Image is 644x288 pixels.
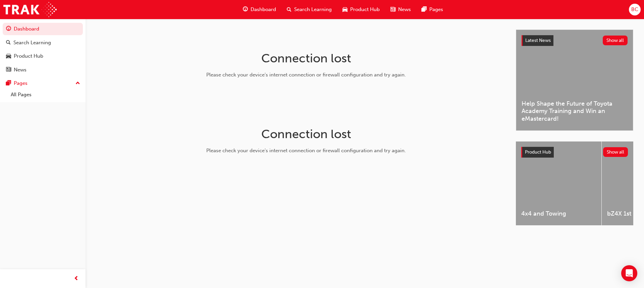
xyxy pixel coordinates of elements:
a: Latest NewsShow all [522,35,628,46]
div: Pages [14,79,28,87]
a: News [3,64,83,76]
div: Product Hub [14,52,43,60]
span: News [398,6,411,13]
div: Open Intercom Messenger [621,265,637,281]
a: search-iconSearch Learning [281,3,337,16]
span: pages-icon [422,5,427,14]
img: Trak [3,2,57,17]
div: Search Learning [13,39,51,47]
h1: Connection lost [200,127,413,141]
h1: Connection lost [200,51,413,66]
a: news-iconNews [385,3,416,16]
button: Pages [3,77,83,90]
a: Search Learning [3,37,83,49]
span: news-icon [6,67,11,73]
a: car-iconProduct Hub [337,3,385,16]
button: Show all [603,36,628,45]
a: pages-iconPages [416,3,448,16]
a: Latest NewsShow allHelp Shape the Future of Toyota Academy Training and Win an eMastercard! [516,30,633,131]
button: DashboardSearch LearningProduct HubNews [3,21,83,77]
a: All Pages [8,90,83,100]
span: Dashboard [251,6,276,13]
span: Help Shape the Future of Toyota Academy Training and Win an eMastercard! [522,100,628,123]
span: Latest News [525,38,551,43]
span: guage-icon [6,26,11,32]
span: Pages [429,6,443,13]
span: up-icon [75,79,80,88]
span: 4x4 and Towing [521,210,596,218]
a: 4x4 and Towing [516,141,601,225]
a: Product HubShow all [521,147,628,158]
span: pages-icon [6,80,11,87]
div: Please check your device's internet connection or firewall configuration and try again. [200,147,413,155]
button: BC [629,4,641,15]
span: search-icon [6,40,11,46]
div: Please check your device's internet connection or firewall configuration and try again. [200,71,413,79]
span: news-icon [390,5,395,14]
span: car-icon [6,53,11,59]
span: search-icon [287,5,291,14]
span: BC [631,6,638,13]
span: guage-icon [243,5,248,14]
span: car-icon [342,5,347,14]
span: prev-icon [74,275,79,283]
span: Product Hub [350,6,380,13]
button: Show all [603,147,628,157]
a: Product Hub [3,50,83,62]
span: Product Hub [525,149,551,155]
a: Dashboard [3,23,83,35]
div: News [14,66,26,74]
span: Search Learning [294,6,332,13]
a: guage-iconDashboard [237,3,281,16]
